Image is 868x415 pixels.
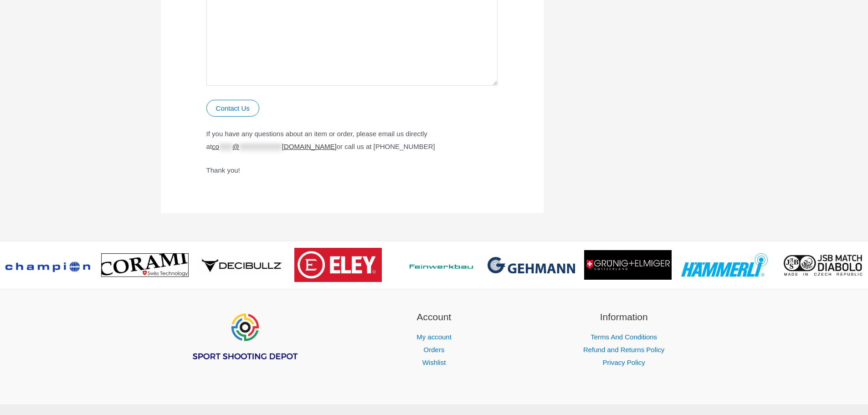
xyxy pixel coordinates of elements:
a: Privacy Policy [602,359,645,366]
h2: Account [350,310,518,324]
a: Wishlist [422,359,446,366]
p: If you have any questions about an item or order, please email us directly at or call us at [PHON... [206,128,498,153]
aside: Footer Widget 3 [540,310,708,369]
a: My account [416,333,452,341]
aside: Footer Widget 1 [161,310,328,384]
a: Refund and Returns Policy [583,346,664,354]
h2: Information [540,310,708,324]
nav: Account [350,331,518,369]
a: Terms And Conditions [591,333,657,341]
p: Thank you! [206,164,498,177]
button: Contact Us [206,100,259,117]
span: This contact has been encoded by Anti-Spam by CleanTalk. Click to decode. To finish the decoding ... [212,143,337,150]
nav: Information [540,331,708,369]
img: brand logo [294,248,382,282]
a: Orders [424,346,445,354]
aside: Footer Widget 2 [350,310,518,369]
